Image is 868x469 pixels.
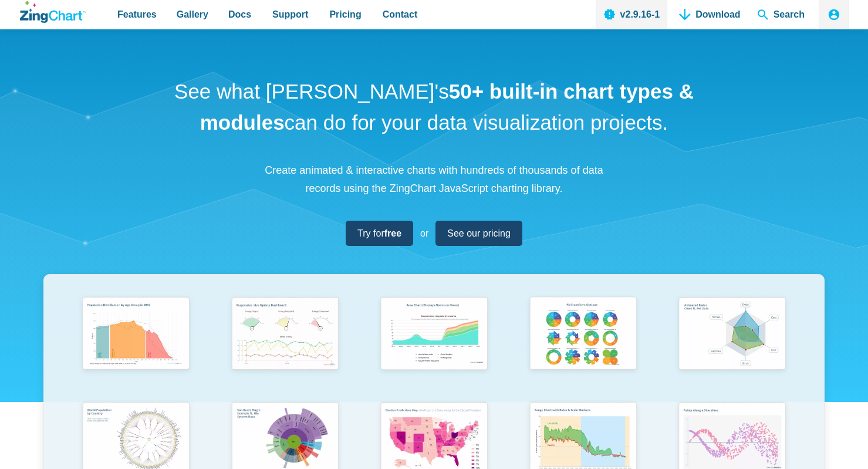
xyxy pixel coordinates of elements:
[76,292,195,377] img: Population Distribution by Age Group in 2052
[447,225,511,241] span: See our pricing
[523,292,643,377] img: Pie Transform Options
[383,6,418,22] span: Contact
[170,76,698,138] h1: See what [PERSON_NAME]'s can do for your data visualization projects.
[225,292,345,377] img: Responsive Live Update Dashboard
[435,221,522,246] a: See our pricing
[360,292,509,397] a: Area Chart (Displays Nodes on Hover)
[228,6,251,22] span: Docs
[346,221,413,246] a: Try forfree
[329,6,361,22] span: Pricing
[508,292,657,397] a: Pie Transform Options
[62,292,211,397] a: Population Distribution by Age Group in 2052
[211,292,360,397] a: Responsive Live Update Dashboard
[117,6,157,22] span: Features
[200,80,694,134] strong: 50+ built-in chart types & modules
[357,225,401,241] span: Try for
[20,1,86,23] a: ZingChart Logo. Click to return to the homepage
[272,6,308,22] span: Support
[673,292,792,377] img: Animated Radar Chart ft. Pet Data
[420,225,428,241] span: or
[374,292,494,377] img: Area Chart (Displays Nodes on Hover)
[384,228,401,238] strong: free
[177,6,208,22] span: Gallery
[258,161,610,197] p: Create animated & interactive charts with hundreds of thousands of data records using the ZingCha...
[657,292,806,397] a: Animated Radar Chart ft. Pet Data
